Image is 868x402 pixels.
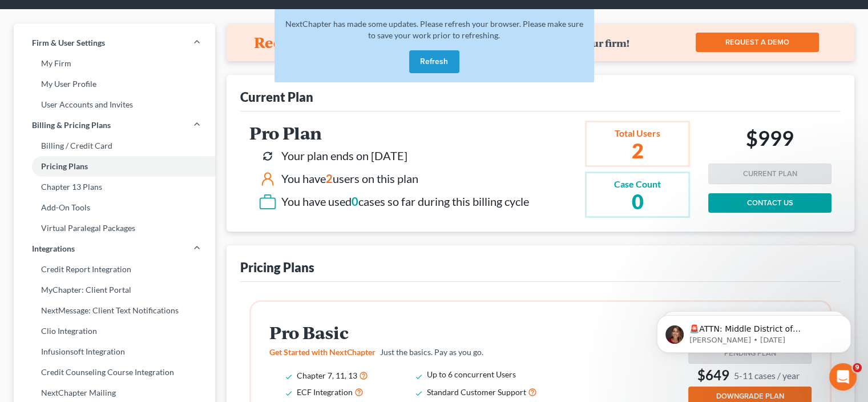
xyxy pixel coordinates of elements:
small: 5-11 cases / year [734,369,800,381]
span: Get Started with NextChapter [269,347,376,357]
div: You have used cases so far during this billing cycle [281,193,529,210]
span: Integrations [32,243,75,254]
span: Chapter 7, 11, 13 [297,371,357,380]
a: My Firm [14,53,215,74]
h2: $999 [746,126,794,154]
a: Billing & Pricing Plans [14,115,215,136]
span: Up to 6 concurrent Users [427,369,516,379]
a: Integrations [14,238,215,259]
span: 2 [326,172,333,185]
a: Billing / Credit Card [14,136,215,156]
span: 0 [352,194,358,208]
button: Refresh [409,50,459,73]
a: Credit Counseling Course Integration [14,362,215,383]
span: ECF Integration [297,387,353,397]
a: Infusionsoft Integration [14,341,215,362]
iframe: Intercom live chat [829,363,857,391]
a: User Accounts and Invites [14,94,215,115]
h2: Pro Basic [269,323,562,342]
span: 9 [853,363,862,372]
h2: 0 [614,191,661,212]
a: Virtual Paralegal Packages [14,218,215,238]
span: Just the basics. Pay as you go. [380,347,483,357]
a: Add-On Tools [14,197,215,218]
div: Total Users [614,127,661,140]
div: Your plan ends on [DATE] [281,148,407,164]
span: Billing & Pricing Plans [32,120,111,131]
h2: Pro Plan [249,124,529,142]
div: Pricing Plans [240,259,314,276]
iframe: Intercom notifications message [640,291,868,371]
a: Firm & User Settings [14,33,215,53]
span: NextChapter has made some updates. Please refresh your browser. Please make sure to save your wor... [285,19,583,40]
div: Case Count [614,178,661,191]
h3: $649 [688,366,812,384]
a: Credit Report Integration [14,259,215,280]
div: Current Plan [240,89,313,105]
span: DOWNGRADE PLAN [716,392,784,401]
a: CONTACT US [708,193,831,213]
h4: Request a Demo [254,33,374,51]
button: CURRENT PLAN [708,164,831,184]
a: My User Profile [14,74,215,94]
span: Standard Customer Support [427,387,526,397]
a: REQUEST A DEMO [696,33,819,52]
a: MyChapter: Client Portal [14,280,215,300]
a: NextMessage: Client Text Notifications [14,300,215,321]
a: Pricing Plans [14,156,215,177]
h2: 2 [614,140,661,161]
a: Chapter 13 Plans [14,177,215,197]
a: Clio Integration [14,321,215,341]
span: Firm & User Settings [32,37,105,49]
div: You have users on this plan [281,170,418,187]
